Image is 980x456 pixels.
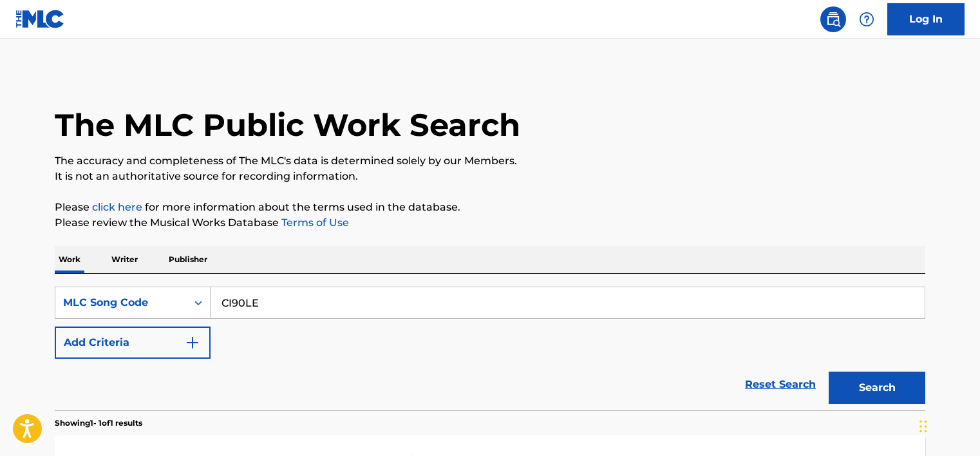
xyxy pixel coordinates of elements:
form: Search Form [55,287,925,410]
a: Public Search [820,6,846,32]
a: Log In [887,3,965,35]
img: help [859,12,874,27]
a: click here [92,201,142,213]
p: Publisher [165,246,211,273]
img: search [825,12,841,27]
div: চ্যাট উইজেট [916,394,980,456]
div: MLC Song Code [63,295,179,310]
p: Please review the Musical Works Database [55,215,925,231]
iframe: Chat Widget [916,394,980,456]
p: Work [55,246,84,273]
p: It is not an authoritative source for recording information. [55,169,925,184]
div: Help [854,6,880,32]
p: The accuracy and completeness of The MLC's data is determined solely by our Members. [55,153,925,169]
h1: The MLC Public Work Search [55,106,520,144]
a: Reset Search [739,370,822,399]
img: MLC Logo [15,10,65,28]
img: 9d2ae6d4665cec9f34b9.svg [185,335,200,350]
button: Search [829,372,925,404]
a: Terms of Use [279,216,349,229]
p: Writer [108,246,142,273]
button: Add Criteria [55,327,211,359]
p: Showing 1 - 1 of 1 results [55,417,142,429]
div: টেনে আনুন [919,407,927,446]
p: Please for more information about the terms used in the database. [55,200,925,215]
